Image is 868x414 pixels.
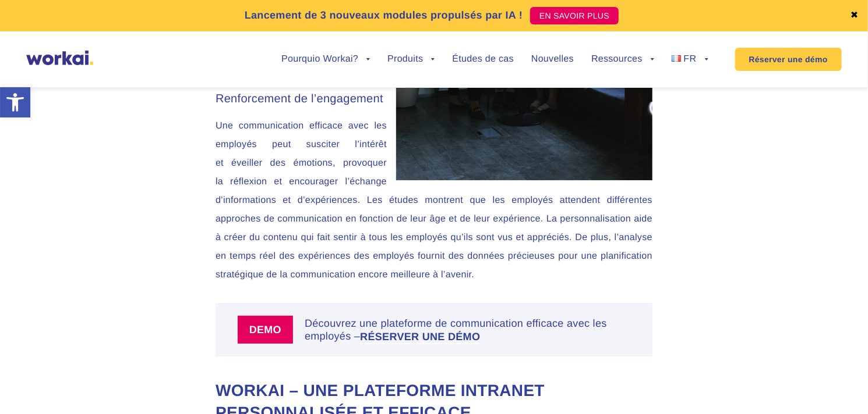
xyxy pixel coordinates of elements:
[216,90,652,108] h3: Renforcement de l’engagement
[591,55,654,64] a: Ressources
[238,316,305,344] a: DEMO
[387,55,435,64] a: Produits
[851,11,859,20] a: ✖
[530,7,619,24] a: EN SAVOIR PLUS
[245,8,523,23] p: Lancement de 3 nouveaux modules propulsés par IA !
[216,117,652,284] p: Une communication efficace avec les employés peut susciter l’intérêt et éveiller des émotions, pr...
[305,317,630,342] div: Découvrez une plateforme de communication efficace avec les employés –
[281,55,370,64] a: Pourquio Workai?
[684,54,697,64] span: FR
[672,55,708,64] a: FR
[735,48,842,71] a: Réserver une démo
[360,331,480,342] a: RÉSERVER UNE DÉMO
[531,55,574,64] a: Nouvelles
[452,55,514,64] a: Études de cas
[238,316,293,344] label: DEMO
